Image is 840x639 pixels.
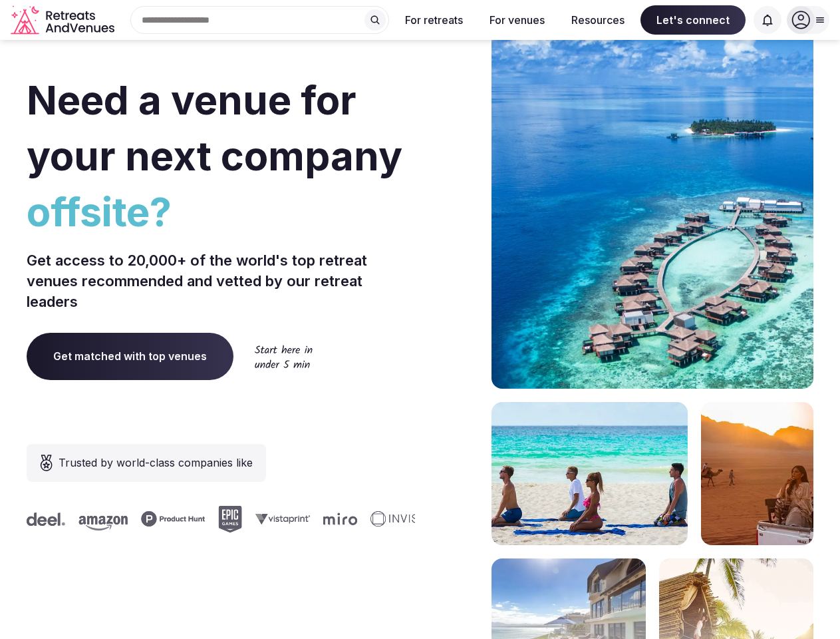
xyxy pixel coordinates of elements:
button: For venues [479,5,555,35]
span: Let's connect [640,5,746,35]
button: For retreats [394,5,474,35]
span: Trusted by world-class companies like [59,455,253,471]
svg: Invisible company logo [368,511,442,527]
span: offsite? [27,184,415,240]
a: Visit the homepage [11,5,117,35]
button: Resources [561,5,635,35]
p: Get access to 20,000+ of the world's top retreat venues recommended and vetted by our retreat lea... [27,250,415,312]
a: Get matched with top venues [27,333,233,379]
span: Need a venue for your next company [27,76,402,180]
svg: Epic Games company logo [216,506,240,532]
img: yoga on tropical beach [491,402,688,545]
svg: Miro company logo [321,513,355,525]
svg: Deel company logo [25,513,63,526]
img: woman sitting in back of truck with camels [701,402,813,545]
svg: Retreats and Venues company logo [11,5,117,35]
img: Start here in under 5 min [255,345,313,368]
svg: Vistaprint company logo [253,513,308,525]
